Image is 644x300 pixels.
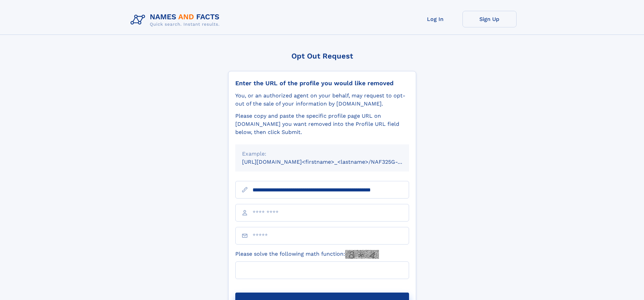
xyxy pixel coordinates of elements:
[235,79,409,87] div: Enter the URL of the profile you would like removed
[235,92,409,108] div: You, or an authorized agent on your behalf, may request to opt-out of the sale of your informatio...
[242,150,402,158] div: Example:
[408,11,462,27] a: Log In
[228,52,416,60] div: Opt Out Request
[242,159,422,165] small: [URL][DOMAIN_NAME]<firstname>_<lastname>/NAF325G-xxxxxxxx
[462,11,517,27] a: Sign Up
[235,112,409,136] div: Please copy and paste the specific profile page URL on [DOMAIN_NAME] you want removed into the Pr...
[128,11,225,29] img: Logo Names and Facts
[235,250,379,259] label: Please solve the following math function:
